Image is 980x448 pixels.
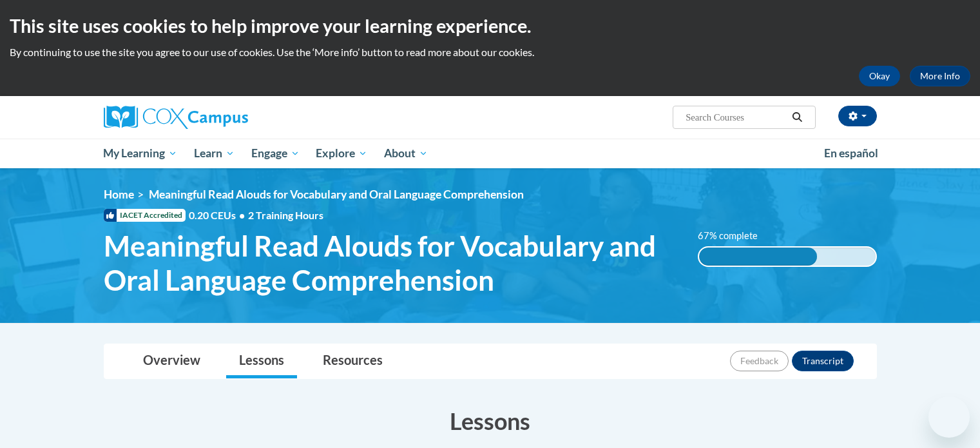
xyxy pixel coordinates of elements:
[384,146,428,161] span: About
[104,209,186,222] span: IACET Accredited
[310,344,396,378] a: Resources
[816,140,887,167] a: En español
[824,146,878,160] span: En español
[95,139,186,168] a: My Learning
[84,139,896,168] div: Main menu
[699,248,817,266] div: 67% complete
[103,146,177,161] span: My Learning
[910,66,970,86] a: More Info
[316,146,367,161] span: Explore
[189,208,248,222] span: 0.20 CEUs
[251,146,300,161] span: Engage
[10,13,970,39] h2: This site uses cookies to help improve your learning experience.
[104,405,877,437] h3: Lessons
[130,344,213,378] a: Overview
[194,146,235,161] span: Learn
[248,209,323,221] span: 2 Training Hours
[787,110,807,125] button: Search
[838,106,877,126] button: Account Settings
[226,344,297,378] a: Lessons
[684,110,787,125] input: Search Courses
[307,139,376,168] a: Explore
[149,188,524,201] span: Meaningful Read Alouds for Vocabulary and Oral Language Comprehension
[859,66,900,86] button: Okay
[10,45,970,59] p: By continuing to use the site you agree to our use of cookies. Use the ‘More info’ button to read...
[104,229,679,297] span: Meaningful Read Alouds for Vocabulary and Oral Language Comprehension
[239,209,245,221] span: •
[104,106,248,129] img: Cox Campus
[243,139,308,168] a: Engage
[376,139,436,168] a: About
[104,188,134,201] a: Home
[730,351,789,371] button: Feedback
[698,229,772,243] label: 67% complete
[928,396,970,438] iframe: Button to launch messaging window
[104,106,349,129] a: Cox Campus
[186,139,243,168] a: Learn
[792,351,854,371] button: Transcript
